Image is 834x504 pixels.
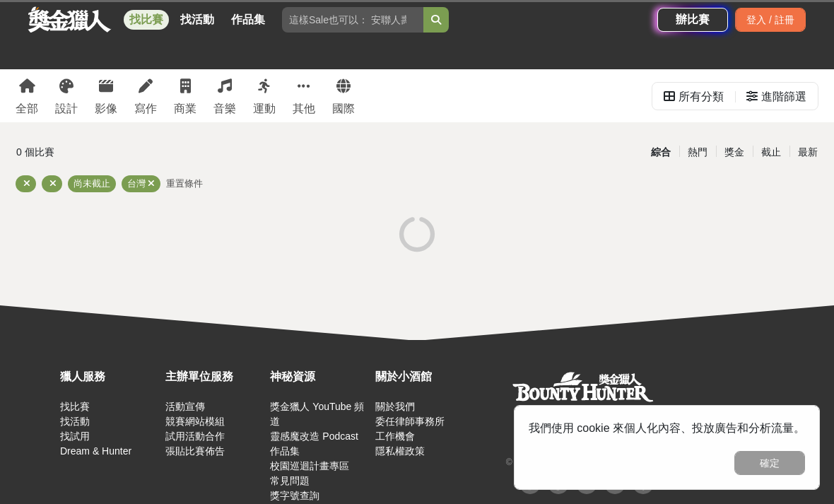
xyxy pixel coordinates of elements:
a: 常見問題 [270,475,310,486]
div: 商業 [174,100,196,117]
a: 商業 [174,69,196,122]
input: 這樣Sale也可以： 安聯人壽創意銷售法募集 [282,7,423,33]
div: 關於小酒館 [375,368,474,385]
div: 影像 [95,100,117,117]
a: 其他 [293,69,315,122]
a: 寫作 [134,69,157,122]
a: 靈感魔改造 Podcast [270,430,358,442]
div: 獎金 [716,140,753,165]
span: 尚未截止 [74,178,110,189]
div: 寫作 [134,100,157,117]
a: 關於我們 [375,401,415,412]
div: 國際 [332,100,355,117]
a: 試用活動合作 [165,430,225,442]
a: 活動宣傳 [165,401,205,412]
div: 其他 [293,100,315,117]
a: 運動 [253,69,276,122]
div: 熱門 [679,140,716,165]
a: 找活動 [175,10,220,30]
a: 委任律師事務所 [375,416,445,427]
span: 我們使用 cookie 來個人化內容、投放廣告和分析流量。 [529,422,805,434]
div: 登入 / 註冊 [735,8,806,32]
div: 主辦單位服務 [165,368,264,385]
a: 設計 [55,69,78,122]
div: 所有分類 [679,83,724,111]
a: 音樂 [213,69,236,122]
div: 音樂 [213,100,236,117]
a: 全部 [16,69,38,122]
div: 進階篩選 [761,83,806,111]
a: Dream & Hunter [60,445,131,457]
a: 找試用 [60,430,90,442]
div: 截止 [753,140,789,165]
a: 找比賽 [60,401,90,412]
a: 獎字號查詢 [270,490,319,501]
div: 設計 [55,100,78,117]
a: 找比賽 [124,10,169,30]
a: 影像 [95,69,117,122]
div: 綜合 [642,140,679,165]
a: 國際 [332,69,355,122]
small: © Copyright 2025 . All Rights Reserved. [506,457,654,467]
div: 最新 [789,140,826,165]
div: 運動 [253,100,276,117]
a: 辦比賽 [657,8,728,32]
a: 作品集 [270,445,300,457]
a: 隱私權政策 [375,445,425,457]
a: 張貼比賽佈告 [165,445,225,457]
div: 0 個比賽 [16,140,283,165]
button: 確定 [734,451,805,475]
a: 競賽網站模組 [165,416,225,427]
div: 神秘資源 [270,368,368,385]
div: 獵人服務 [60,368,158,385]
span: 重置條件 [166,178,203,189]
a: 工作機會 [375,430,415,442]
a: 作品集 [225,10,271,30]
div: 全部 [16,100,38,117]
span: 台灣 [127,178,146,189]
a: 獎金獵人 YouTube 頻道 [270,401,364,427]
a: 找活動 [60,416,90,427]
a: 校園巡迴計畫專區 [270,460,349,471]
